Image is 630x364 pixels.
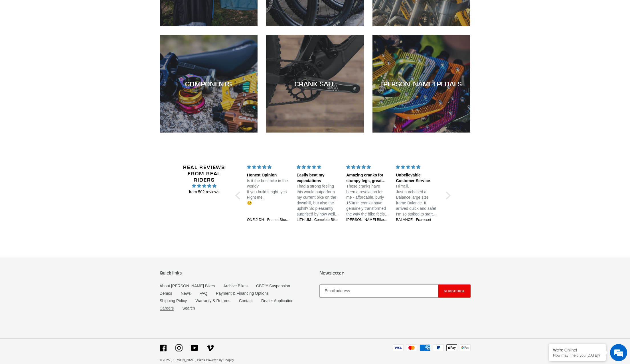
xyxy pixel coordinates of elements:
[33,72,79,129] span: We're online!
[319,270,471,276] p: Newsletter
[346,172,389,184] div: Amazing cranks for stumpy legs, great customer service too
[18,29,33,43] img: d_696896380_company_1647369064580_696896380
[553,348,601,352] div: We're Online!
[239,298,253,303] a: Contact
[438,284,471,298] button: Subscribe
[297,217,339,223] a: LITHIUM - Complete Bike
[160,306,174,311] a: Careers
[38,32,104,39] div: Chat with us now
[553,353,601,357] p: How may I help you today?
[346,164,389,170] div: 5 stars
[372,35,470,133] a: [PERSON_NAME] PEDALS
[297,184,339,217] p: I had a strong feeling this would outperform my current bike on the downhill, but also the uphill...
[3,156,109,176] textarea: Type your message and hit 'Enter'
[199,291,207,296] a: FAQ
[160,291,172,296] a: Demos
[346,184,389,217] p: These cranks have been a revelation for me - affordable, burly 150mm cranks have genuinely transf...
[195,298,230,303] a: Warranty & Returns
[266,35,364,133] a: CRANK SALE
[177,183,232,189] span: 4.96 stars
[247,217,290,223] a: ONE.2 DH - Frame, Shock + Fork
[396,217,439,223] a: BALANCE - Frameset
[160,80,258,88] div: COMPONENTS
[247,164,290,170] div: 5 stars
[182,306,195,310] a: Search
[297,172,339,184] div: Easily beat my expectations
[247,178,290,206] p: Is it the best bike in the world? If you build it right, yes. Fight me. 😉
[94,3,107,17] div: Minimize live chat window
[206,358,234,362] a: Powered by Shopify
[181,291,191,296] a: News
[396,184,439,217] p: Hi Ya’ll. Just purchased a Balance large size frame Balance. It arrived quick and safe! I’m so st...
[297,164,339,170] div: 5 stars
[160,358,205,362] small: © 2025,
[160,35,258,133] a: COMPONENTS
[160,298,187,303] a: Shipping Policy
[319,284,438,298] input: Email address
[177,189,232,195] span: from 502 reviews
[396,172,439,184] div: Unbelievable Customer Service
[346,217,389,223] a: [PERSON_NAME] Bikes AM Cranks
[171,358,205,362] a: [PERSON_NAME] Bikes
[396,164,439,170] div: 5 stars
[223,284,248,288] a: Archive Bikes
[216,291,269,296] a: Payment & Financing Options
[6,31,15,40] div: Navigation go back
[160,284,215,288] a: About [PERSON_NAME] Bikes
[177,164,232,183] h2: Real Reviews from Real Riders
[266,80,364,88] div: CRANK SALE
[247,172,290,178] div: Honest Opinion
[444,289,465,293] span: Subscribe
[261,298,293,303] a: Dealer Application
[256,284,290,288] a: CBF™ Suspension
[160,270,311,276] p: Quick links
[372,80,470,88] div: [PERSON_NAME] PEDALS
